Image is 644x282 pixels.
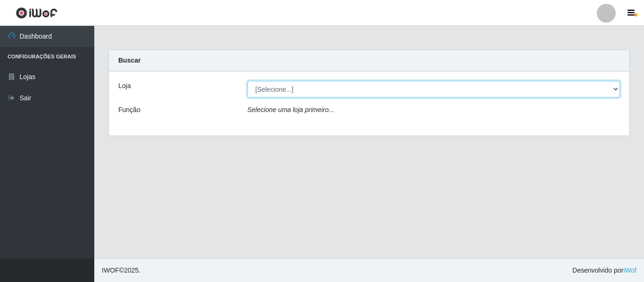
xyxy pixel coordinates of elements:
[623,266,636,274] a: iWof
[16,7,58,19] img: CoreUI Logo
[118,105,140,115] label: Função
[248,106,334,113] i: Selecione uma loja primeiro...
[118,81,131,91] label: Loja
[118,56,140,64] strong: Buscar
[572,266,636,275] span: Desenvolvido por
[102,266,140,275] span: © 2025 .
[102,266,119,274] span: IWOF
